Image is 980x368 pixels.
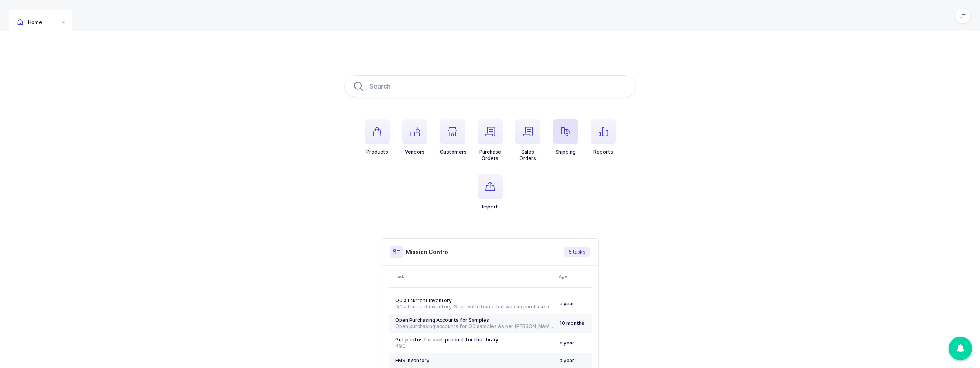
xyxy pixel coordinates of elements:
span: QC all current inventory [395,297,452,303]
button: PurchaseOrders [478,119,503,161]
button: Reports [591,119,616,155]
div: QC all current inventory. Start with items that we can purchase a sample from Schein. #[GEOGRAPHI... [395,304,553,310]
span: Get photos for each product for the library [395,337,498,343]
button: Vendors [402,119,427,155]
input: Search [344,75,636,97]
span: Open Purchasing Accounts for Samples [395,317,489,323]
button: Products [365,119,390,155]
span: a year [560,357,574,363]
button: Shipping [553,119,578,155]
h3: Mission Control [406,248,450,256]
span: Home [17,19,42,25]
span: EMS Inventory [395,357,429,363]
span: a year [560,301,574,306]
button: Customers [440,119,467,155]
button: SalesOrders [515,119,540,161]
div: Age [559,273,589,279]
div: Task [395,273,554,279]
button: Import [478,174,503,210]
div: Open purchasing accounts for QC samples As per [PERSON_NAME], we had an account with [PERSON_NAME... [395,323,553,330]
span: 10 months [560,320,584,326]
div: #QC [395,343,553,349]
span: 5 tasks [569,249,586,255]
span: a year [560,340,574,346]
